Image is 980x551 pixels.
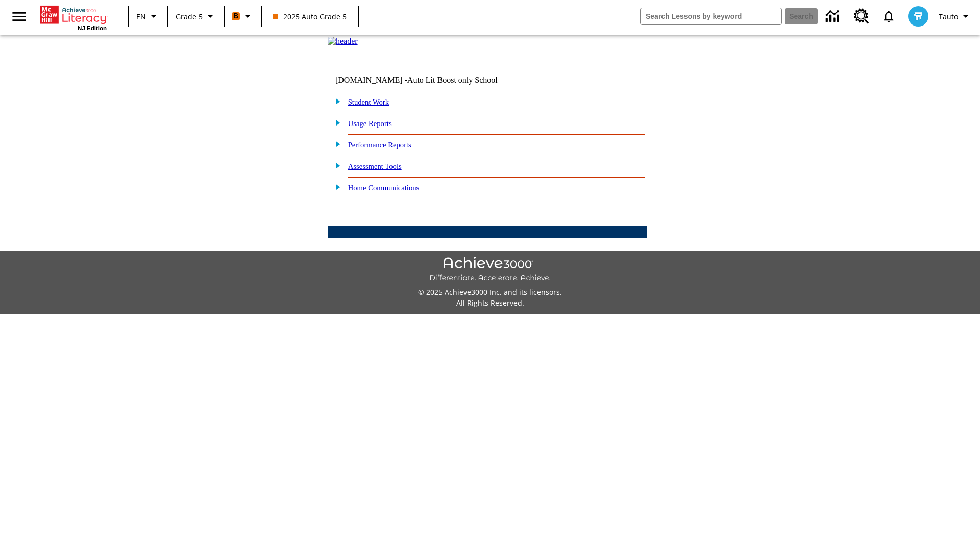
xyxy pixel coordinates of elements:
button: Select a new avatar [902,3,935,30]
img: plus.gif [330,96,341,106]
span: EN [136,11,146,22]
a: Resource Center, Will open in new tab [848,3,875,30]
button: Open side menu [4,2,34,32]
a: Data Center [820,3,848,31]
a: Performance Reports [348,141,411,149]
img: plus.gif [330,161,341,170]
img: header [328,37,358,46]
a: Student Work [348,98,389,106]
img: Achieve3000 Differentiate Accelerate Achieve [429,257,551,283]
img: avatar image [908,6,928,27]
a: Assessment Tools [348,162,402,170]
span: B [233,10,238,22]
a: Home Communications [348,184,420,192]
span: NJ Edition [78,25,107,31]
span: 2025 Auto Grade 5 [273,11,347,22]
nobr: Auto Lit Boost only School [407,76,498,84]
img: plus.gif [330,182,341,191]
button: Grade: Grade 5, Select a grade [171,7,220,26]
button: Language: EN, Select a language [132,7,164,26]
img: plus.gif [330,139,341,148]
span: Grade 5 [176,11,203,22]
a: Usage Reports [348,119,392,128]
input: search field [641,8,781,24]
td: [DOMAIN_NAME] - [335,76,523,85]
img: plus.gif [330,118,341,127]
button: Profile/Settings [935,7,976,26]
span: Tauto [939,11,958,22]
button: Boost Class color is orange. Change class color [228,7,258,26]
div: Home [40,4,107,31]
a: Notifications [875,3,902,30]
